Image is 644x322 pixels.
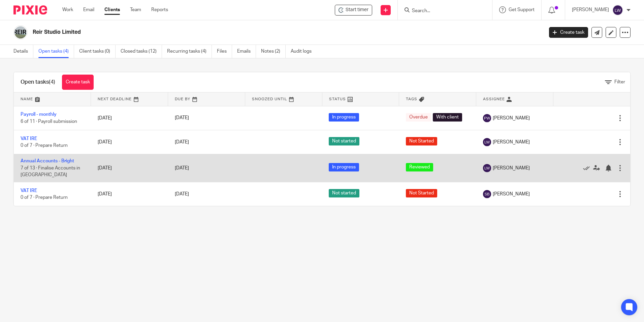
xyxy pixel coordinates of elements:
[406,113,431,122] span: Overdue
[83,6,94,13] a: Email
[329,113,359,122] span: In progress
[549,27,588,38] a: Create task
[21,112,57,117] a: Payroll - monthly
[21,79,55,86] h1: Open tasks
[329,97,346,101] span: Status
[291,45,317,58] a: Audit logs
[329,137,359,145] span: Not started
[175,140,189,144] span: [DATE]
[38,45,74,58] a: Open tasks (4)
[433,113,462,122] span: With client
[21,136,37,141] a: VAT IRE
[583,165,593,171] a: Mark as done
[406,189,437,197] span: Not Started
[483,138,491,146] img: svg%3E
[406,137,437,145] span: Not Started
[252,97,287,101] span: Snoozed Until
[91,154,168,182] td: [DATE]
[91,130,168,154] td: [DATE]
[493,191,530,197] span: [PERSON_NAME]
[493,165,530,171] span: [PERSON_NAME]
[335,5,372,16] div: Reir Studio Limited
[261,45,286,58] a: Notes (2)
[175,166,189,170] span: [DATE]
[175,116,189,120] span: [DATE]
[13,5,47,15] img: Pixie
[79,45,116,58] a: Client tasks (0)
[91,106,168,130] td: [DATE]
[167,45,212,58] a: Recurring tasks (4)
[493,115,530,122] span: [PERSON_NAME]
[237,45,256,58] a: Emails
[483,164,491,172] img: svg%3E
[21,119,77,124] span: 6 of 11 · Payroll submission
[329,163,359,171] span: In progress
[483,190,491,198] img: svg%3E
[62,6,73,13] a: Work
[21,188,37,193] a: VAT IRE
[614,80,625,84] span: Filter
[612,5,623,16] img: svg%3E
[406,97,417,101] span: Tags
[406,163,433,171] span: Reviewed
[13,25,28,39] img: logo.png
[21,166,80,178] span: 7 of 13 · Finalise Accounts in [GEOGRAPHIC_DATA]
[493,139,530,145] span: [PERSON_NAME]
[175,192,189,196] span: [DATE]
[411,8,472,14] input: Search
[346,6,368,14] span: Start timer
[13,45,33,58] a: Details
[104,6,120,13] a: Clients
[62,75,94,90] a: Create task
[483,114,491,122] img: svg%3E
[121,45,162,58] a: Closed tasks (12)
[217,45,232,58] a: Files
[151,6,168,13] a: Reports
[91,182,168,206] td: [DATE]
[21,143,68,148] span: 0 of 7 · Prepare Return
[329,189,359,197] span: Not started
[509,7,535,12] span: Get Support
[130,6,141,13] a: Team
[572,6,609,13] p: [PERSON_NAME]
[33,29,438,36] h2: Reir Studio Limited
[21,195,68,200] span: 0 of 7 · Prepare Return
[49,79,55,85] span: (4)
[21,159,74,163] a: Annual Accounts - Bright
